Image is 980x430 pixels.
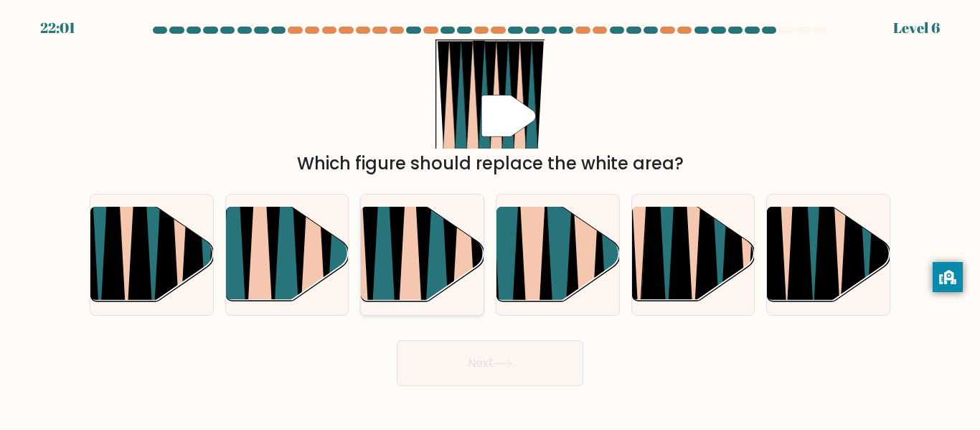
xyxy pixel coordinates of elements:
[481,95,536,137] g: "
[893,17,940,39] div: Level 6
[98,151,882,177] div: Which figure should replace the white area?
[40,17,75,39] div: 22:01
[933,262,963,292] button: privacy banner
[397,340,583,386] button: Next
